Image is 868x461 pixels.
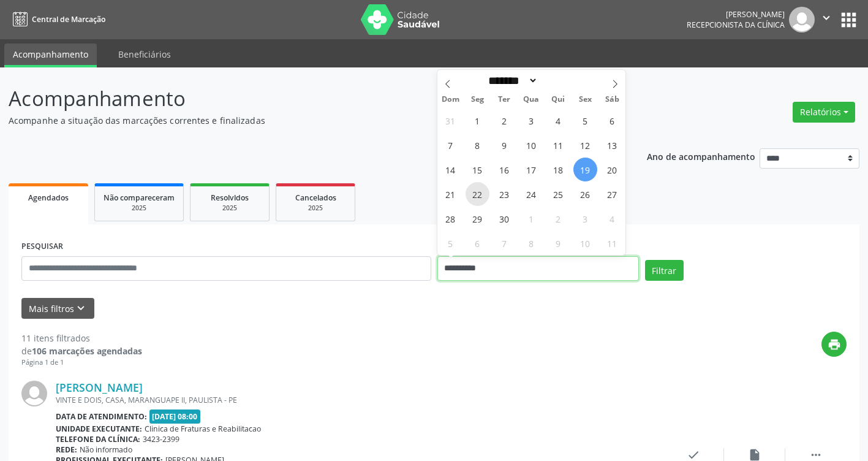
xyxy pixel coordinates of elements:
[21,332,142,345] div: 11 itens filtrados
[285,204,346,213] div: 2025
[9,114,604,127] p: Acompanhe a situação das marcações correntes e finalizadas
[573,158,597,181] span: Setembro 19, 2025
[143,434,179,444] span: 3423-2399
[546,182,570,206] span: Setembro 25, 2025
[211,192,249,203] span: Resolvidos
[572,96,598,104] span: Sex
[28,192,69,203] span: Agendados
[56,411,147,422] b: Data de atendimento:
[56,434,140,444] b: Telefone da clínica:
[492,109,516,132] span: Setembro 2, 2025
[21,381,47,406] img: img
[466,158,489,181] span: Setembro 15, 2025
[439,207,462,230] span: Setembro 28, 2025
[492,158,516,181] span: Setembro 16, 2025
[491,96,518,104] span: Ter
[546,133,570,157] span: Setembro 11, 2025
[485,74,538,87] select: Month
[56,381,143,394] a: [PERSON_NAME]
[32,14,105,25] span: Central de Marcação
[600,231,624,255] span: Outubro 11, 2025
[573,109,597,132] span: Setembro 5, 2025
[9,83,604,114] p: Acompanhamento
[545,96,572,104] span: Qui
[600,158,624,181] span: Setembro 20, 2025
[546,109,570,132] span: Setembro 4, 2025
[519,231,543,255] span: Outubro 8, 2025
[466,207,489,230] span: Setembro 29, 2025
[21,298,94,319] button: Mais filtroskeyboard_arrow_down
[4,44,97,67] a: Acompanhamento
[56,424,142,434] b: Unidade executante:
[793,102,855,123] button: Relatórios
[439,109,462,132] span: Agosto 31, 2025
[546,158,570,181] span: Setembro 18, 2025
[573,207,597,230] span: Outubro 3, 2025
[492,207,516,230] span: Setembro 30, 2025
[519,158,543,181] span: Setembro 17, 2025
[466,109,489,132] span: Setembro 1, 2025
[546,207,570,230] span: Outubro 2, 2025
[815,7,838,32] button: 
[492,231,516,255] span: Outubro 7, 2025
[519,133,543,157] span: Setembro 10, 2025
[464,96,491,104] span: Seg
[687,9,785,20] div: [PERSON_NAME]
[492,182,516,206] span: Setembro 23, 2025
[573,231,597,255] span: Outubro 10, 2025
[828,338,841,351] i: print
[546,231,570,255] span: Outubro 9, 2025
[466,133,489,157] span: Setembro 8, 2025
[56,395,663,405] div: VINTE E DOIS, CASA, MARANGUAPE II, PAULISTA - PE
[199,204,260,213] div: 2025
[573,182,597,206] span: Setembro 26, 2025
[647,148,755,164] p: Ano de acompanhamento
[439,158,462,181] span: Setembro 14, 2025
[687,20,785,30] span: Recepcionista da clínica
[104,204,175,213] div: 2025
[492,133,516,157] span: Setembro 9, 2025
[56,444,77,455] b: Rede:
[466,231,489,255] span: Outubro 6, 2025
[295,192,336,203] span: Cancelados
[600,207,624,230] span: Outubro 4, 2025
[600,182,624,206] span: Setembro 27, 2025
[538,74,578,87] input: Year
[21,237,63,256] label: PESQUISAR
[600,109,624,132] span: Setembro 6, 2025
[80,444,132,455] span: Não informado
[104,192,175,203] span: Não compareceram
[439,133,462,157] span: Setembro 7, 2025
[466,182,489,206] span: Setembro 22, 2025
[9,9,105,29] a: Central de Marcação
[838,9,859,31] button: apps
[21,345,142,357] div: de
[789,7,815,32] img: img
[519,109,543,132] span: Setembro 3, 2025
[600,133,624,157] span: Setembro 13, 2025
[573,133,597,157] span: Setembro 12, 2025
[519,207,543,230] span: Outubro 1, 2025
[437,96,464,104] span: Dom
[145,424,261,434] span: Clinica de Fraturas e Reabilitacao
[598,96,625,104] span: Sáb
[110,44,179,65] a: Beneficiários
[821,332,847,357] button: print
[645,260,684,281] button: Filtrar
[519,182,543,206] span: Setembro 24, 2025
[820,11,833,25] i: 
[32,345,142,357] strong: 106 marcações agendadas
[21,357,142,368] div: Página 1 de 1
[149,410,201,424] span: [DATE] 08:00
[518,96,545,104] span: Qua
[439,231,462,255] span: Outubro 5, 2025
[439,182,462,206] span: Setembro 21, 2025
[74,302,88,315] i: keyboard_arrow_down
